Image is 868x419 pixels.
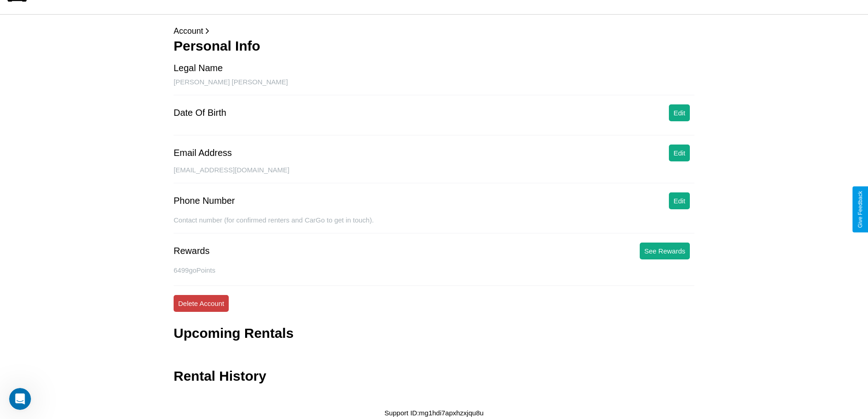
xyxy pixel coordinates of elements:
[857,191,863,228] div: Give Feedback
[174,295,229,312] button: Delete Account
[174,326,293,341] h3: Upcoming Rentals
[174,196,235,206] div: Phone Number
[669,192,690,209] button: Edit
[174,24,694,38] p: Account
[174,166,694,183] div: [EMAIL_ADDRESS][DOMAIN_NAME]
[174,38,694,54] h3: Personal Info
[174,216,694,233] div: Contact number (for confirmed renters and CarGo to get in touch).
[385,407,484,419] p: Support ID: mg1hdi7apxhzxjqu8u
[9,388,31,410] iframe: Intercom live chat
[174,246,210,256] div: Rewards
[174,78,694,95] div: [PERSON_NAME] [PERSON_NAME]
[640,243,690,259] button: See Rewards
[174,368,266,384] h3: Rental History
[174,264,694,276] p: 6499 goPoints
[174,108,226,118] div: Date Of Birth
[669,145,690,161] button: Edit
[174,148,232,158] div: Email Address
[174,63,223,73] div: Legal Name
[669,104,690,121] button: Edit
